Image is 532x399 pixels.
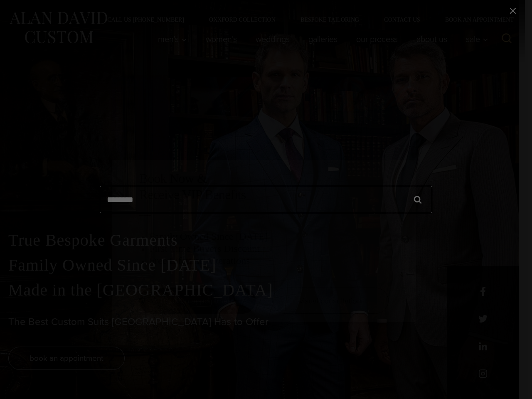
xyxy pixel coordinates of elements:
button: Close [410,71,421,82]
a: visual consultation [272,288,389,314]
h2: Book Now & Receive VIP Benefits [139,170,389,202]
a: book an appointment [139,288,256,314]
h3: Free Lifetime Alterations [149,255,389,267]
h3: First Time Buyers Discount [149,243,389,255]
h3: Family Owned Since [DATE] [149,231,389,243]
